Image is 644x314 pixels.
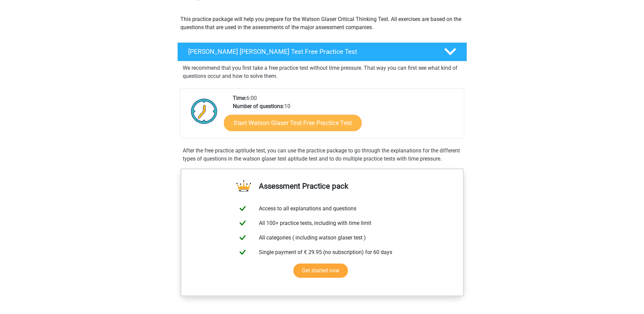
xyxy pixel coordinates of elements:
div: 6:00 10 [228,94,464,138]
img: Clock [187,94,221,128]
p: We recommend that you first take a free practice test without time pressure. That way you can fir... [183,64,462,80]
a: Get started now [293,264,348,278]
p: This practice package will help you prepare for the Watson Glaser Critical Thinking Test. All exe... [180,15,464,32]
div: After the free practice aptitude test, you can use the practice package to go through the explana... [180,147,464,163]
b: Time: [233,95,246,101]
a: [PERSON_NAME] [PERSON_NAME] Test Free Practice Test [175,42,470,61]
a: Start Watson Glaser Test Free Practice Test [224,115,361,131]
h4: [PERSON_NAME] [PERSON_NAME] Test Free Practice Test [188,48,433,56]
b: Number of questions: [233,103,284,109]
